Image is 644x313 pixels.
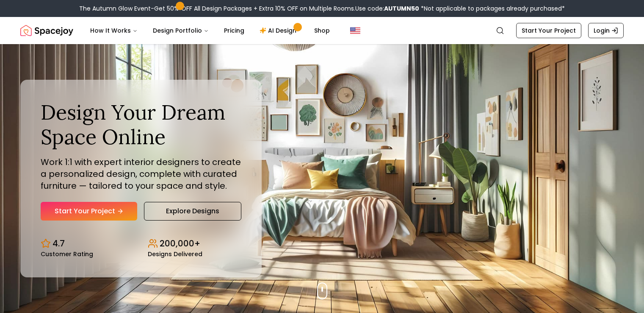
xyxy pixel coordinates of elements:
a: Explore Designs [144,202,241,221]
a: Start Your Project [41,202,137,221]
img: Spacejoy Logo [20,22,73,39]
small: Customer Rating [41,251,93,257]
button: Design Portfolio [146,22,216,39]
small: Designs Delivered [148,251,202,257]
a: Pricing [217,22,251,39]
p: Work 1:1 with expert interior designers to create a personalized design, complete with curated fu... [41,156,241,192]
nav: Global [20,17,624,44]
span: Use code: [355,4,419,13]
nav: Main [83,22,337,39]
div: Design stats [41,231,241,257]
h1: Design Your Dream Space Online [41,100,241,149]
p: 200,000+ [160,238,200,249]
button: How It Works [83,22,144,39]
img: United States [350,25,360,36]
a: Start Your Project [516,23,581,38]
a: Shop [307,22,337,39]
a: Login [588,23,624,38]
p: 4.7 [53,238,65,249]
a: Spacejoy [20,22,73,39]
a: AI Design [253,22,306,39]
b: AUTUMN50 [384,4,419,13]
div: The Autumn Glow Event-Get 50% OFF All Design Packages + Extra 10% OFF on Multiple Rooms. [79,4,565,13]
span: *Not applicable to packages already purchased* [419,4,565,13]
